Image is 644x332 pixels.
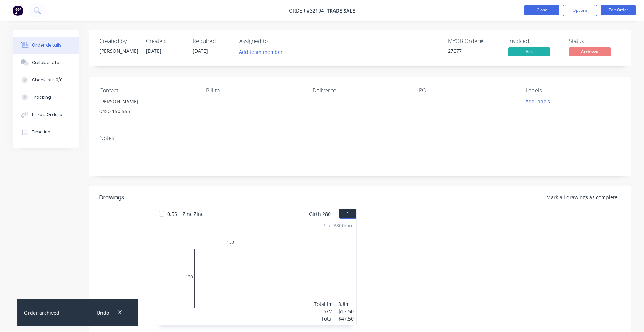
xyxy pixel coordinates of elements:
[13,71,79,89] button: Checklists 0/0
[24,309,59,316] div: Order archived
[32,112,62,118] div: Linked Orders
[93,308,113,317] button: Undo
[508,38,561,44] div: Invoiced
[32,42,62,48] div: Order details
[99,106,195,116] div: 0450 150 555
[338,308,354,315] div: $12.50
[99,47,138,55] div: [PERSON_NAME]
[146,48,161,54] span: [DATE]
[448,38,500,44] div: MYOB Order #
[235,47,287,57] button: Add team member
[146,38,184,44] div: Created
[13,89,79,106] button: Tracking
[99,38,138,44] div: Created by
[13,37,79,54] button: Order details
[239,38,309,44] div: Assigned to
[289,7,327,14] span: Order #32194 -
[524,5,559,15] button: Close
[180,209,206,219] span: Zinc Zinc
[32,77,63,83] div: Checklists 0/0
[13,5,23,16] img: Factory
[569,38,621,44] div: Status
[13,54,79,71] button: Collaborate
[323,222,354,229] div: 1 at 3800mm
[309,209,331,219] span: Girth 280
[448,47,500,55] div: 27677
[563,5,597,16] button: Options
[313,87,408,94] div: Deliver to
[508,47,550,56] span: Yes
[327,7,355,14] a: TRADE SALE
[32,129,50,135] div: Timeline
[99,87,195,94] div: Contact
[601,5,636,15] button: Edit Order
[32,94,51,100] div: Tracking
[338,315,354,322] div: $47.50
[193,38,231,44] div: Required
[338,300,354,308] div: 3.8m
[314,300,333,308] div: Total lm
[419,87,514,94] div: PO
[13,106,79,123] button: Linked Orders
[99,135,621,141] div: Notes
[314,308,333,315] div: $/M
[32,59,59,66] div: Collaborate
[99,97,195,119] div: [PERSON_NAME]0450 150 555
[526,87,621,94] div: Labels
[99,97,195,106] div: [PERSON_NAME]
[206,87,301,94] div: Bill to
[193,48,208,54] span: [DATE]
[339,209,356,219] button: 1
[569,47,611,56] span: Archived
[13,123,79,141] button: Timeline
[522,97,554,106] button: Add labels
[99,193,124,202] div: Drawings
[155,219,356,325] div: 01301501 at 3800mmTotal lm$/MTotal3.8m$12.50$47.50
[314,315,333,322] div: Total
[546,194,618,201] span: Mark all drawings as complete
[239,47,287,57] button: Add team member
[164,209,180,219] span: 0.55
